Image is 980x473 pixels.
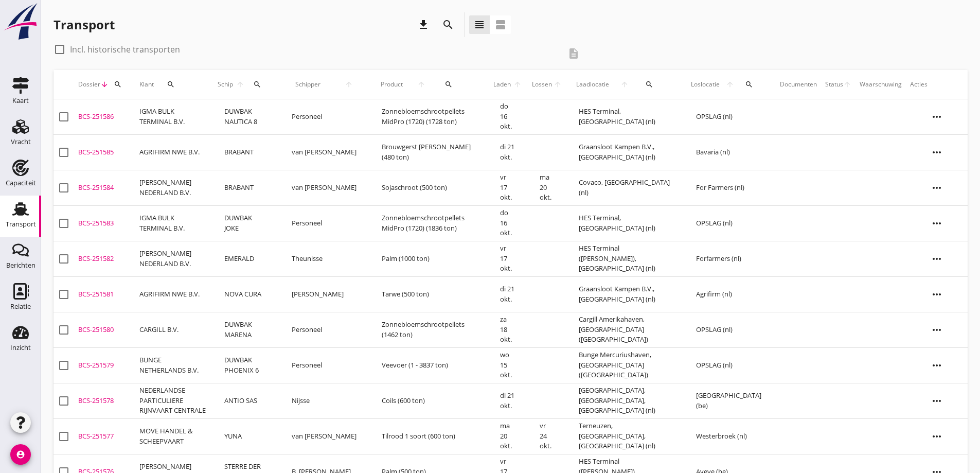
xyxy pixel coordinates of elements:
div: BCS-251578 [78,396,131,406]
td: Theunisse [279,241,369,276]
i: more_horiz [922,102,951,131]
i: more_horiz [922,387,951,415]
i: arrow_upward [333,80,365,89]
td: wo 15 okt. [488,347,527,383]
span: OPSLAG (nl) [696,112,733,121]
span: Agrifirm (nl) [696,289,732,299]
span: Schipper [283,80,333,89]
td: Bunge Mercuriushaven, [GEOGRAPHIC_DATA] ([GEOGRAPHIC_DATA]) [566,347,684,383]
td: van [PERSON_NAME] [279,134,369,170]
td: Cargill Amerikahaven, [GEOGRAPHIC_DATA] ([GEOGRAPHIC_DATA]) [566,312,684,347]
td: AGRIFIRM NWE B.V. [135,134,212,170]
i: view_headline [473,19,486,31]
td: BRABANT [212,134,279,170]
td: Zonnebloemschrootpellets MidPro (1720) (1836 ton) [369,205,488,241]
div: Berichten [6,262,35,269]
i: search [253,80,261,89]
td: ma 20 okt. [488,418,527,454]
td: Zonnebloemschrootpellets MidPro (1720) (1728 ton) [369,99,488,135]
div: Documenten [780,80,817,89]
td: Graansloot Kampen B.V., [GEOGRAPHIC_DATA] (nl) [566,276,684,312]
i: search [444,80,453,89]
td: HES Terminal, [GEOGRAPHIC_DATA] (nl) [566,205,684,241]
td: ANTIO SAS [212,383,279,418]
td: Zonnebloemschrootpellets (1462 ton) [369,312,488,347]
td: NOVA CURA [212,276,279,312]
i: view_agenda [494,19,507,31]
div: BCS-251579 [78,360,131,371]
td: HES Terminal ([PERSON_NAME]), [GEOGRAPHIC_DATA] (nl) [566,241,684,276]
div: Kaart [12,97,29,104]
i: arrow_upward [410,80,433,89]
td: HES Terminal, [GEOGRAPHIC_DATA] (nl) [566,99,684,135]
i: more_horiz [922,209,951,238]
i: arrow_upward [615,80,634,89]
i: arrow_upward [723,80,737,89]
i: arrow_upward [553,80,562,89]
td: Covaco, [GEOGRAPHIC_DATA] (nl) [566,170,684,205]
td: Personeel [279,205,369,241]
td: AGRIFIRM NWE B.V. [135,276,212,312]
i: search [167,80,175,89]
td: ma 20 okt. [527,170,567,205]
span: Status [825,80,843,89]
i: arrow_downward [100,80,109,89]
span: OPSLAG (nl) [696,325,733,334]
td: Coils (600 ton) [369,383,488,418]
i: arrow_upward [843,80,851,89]
td: di 21 okt. [488,383,527,418]
span: Bavaria (nl) [696,147,730,156]
span: Laadlocatie [571,80,615,89]
td: DUWBAK PHOENIX 6 [212,347,279,383]
div: BCS-251586 [78,112,131,122]
i: more_horiz [922,422,951,451]
i: search [645,80,653,89]
td: Terneuzen, [GEOGRAPHIC_DATA], [GEOGRAPHIC_DATA] (nl) [566,418,684,454]
td: CARGILL B.V. [135,312,212,347]
i: search [442,19,454,31]
td: Veevoer (1 - 3837 ton) [369,347,488,383]
span: Lossen [531,80,553,89]
i: more_horiz [922,244,951,273]
div: BCS-251585 [78,147,131,157]
span: Laden [492,80,512,89]
td: [PERSON_NAME] [279,276,369,312]
div: BCS-251582 [78,254,131,264]
td: Tarwe (500 ton) [369,276,488,312]
td: do 16 okt. [488,99,527,135]
div: Waarschuwing [860,80,902,89]
td: [PERSON_NAME] NEDERLAND B.V. [135,170,212,205]
div: BCS-251581 [78,289,131,300]
td: EMERALD [212,241,279,276]
td: [GEOGRAPHIC_DATA], [GEOGRAPHIC_DATA], [GEOGRAPHIC_DATA] (nl) [566,383,684,418]
i: arrow_upward [512,80,523,89]
div: Transport [6,221,36,227]
td: Brouwgerst [PERSON_NAME] (480 ton) [369,134,488,170]
td: MOVE HANDEL & SCHEEPVAART [135,418,212,454]
span: Schip [216,80,235,89]
i: search [745,80,753,89]
td: vr 24 okt. [527,418,567,454]
i: more_horiz [922,351,951,380]
td: DUWBAK MARENA [212,312,279,347]
span: [GEOGRAPHIC_DATA] (be) [696,391,761,410]
td: Personeel [279,99,369,135]
td: Personeel [279,347,369,383]
span: OPSLAG (nl) [696,360,733,370]
i: search [114,80,122,89]
td: vr 17 okt. [488,170,527,205]
span: Dossier [78,80,100,89]
i: arrow_upward [235,80,246,89]
i: more_horiz [922,173,951,202]
div: Vracht [11,138,31,145]
td: YUNA [212,418,279,454]
div: Capaciteit [6,180,36,186]
span: Loslocatie [688,80,723,89]
td: Graansloot Kampen B.V., [GEOGRAPHIC_DATA] (nl) [566,134,684,170]
td: za 18 okt. [488,312,527,347]
td: DUWBAK JOKE [212,205,279,241]
span: For Farmers (nl) [696,183,744,192]
div: BCS-251583 [78,218,131,229]
span: Forfarmers (nl) [696,254,741,263]
i: more_horiz [922,280,951,309]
